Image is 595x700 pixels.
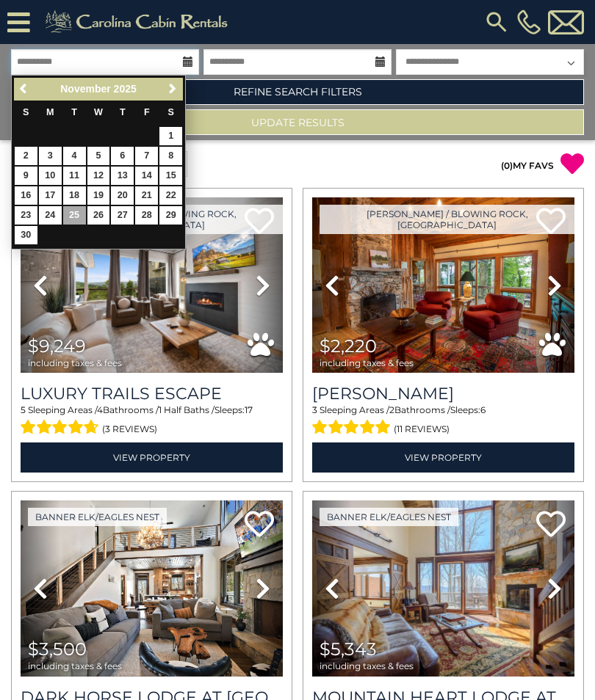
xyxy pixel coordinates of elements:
a: 19 [87,186,110,205]
a: 26 [87,206,110,225]
a: Banner Elk/Eagles Nest [28,508,167,526]
img: search-regular.svg [483,9,510,35]
div: Sleeping Areas / Bathrooms / Sleeps: [21,404,283,439]
a: 22 [159,186,182,205]
img: Khaki-logo.png [37,7,240,37]
a: 15 [159,167,182,185]
a: [PHONE_NUMBER] [513,10,544,34]
a: Refine Search Filters [11,79,584,105]
a: 5 [87,147,110,165]
span: 0 [504,160,510,171]
h3: Azalea Hill [312,384,574,404]
a: 10 [39,167,62,185]
span: Thursday [120,107,126,117]
a: 11 [63,167,86,185]
a: 23 [15,206,37,225]
a: 21 [135,186,158,205]
a: 9 [15,167,37,185]
span: including taxes & fees [320,661,414,671]
span: including taxes & fees [28,358,122,368]
a: Add to favorites [245,509,274,541]
a: Add to favorites [536,509,566,541]
span: $9,249 [28,335,86,357]
a: 8 [159,147,182,165]
a: 13 [111,167,134,185]
span: $3,500 [28,638,87,660]
a: 3 [39,147,62,165]
a: 12 [87,167,110,185]
a: 20 [111,186,134,205]
a: Next [163,80,181,98]
a: 28 [135,206,158,225]
span: (11 reviews) [394,420,450,439]
img: thumbnail_164375639.jpeg [21,500,283,676]
span: Monday [46,107,54,117]
span: Saturday [168,107,174,117]
span: Next [167,83,178,95]
span: Wednesday [94,107,103,117]
span: (3 reviews) [102,420,157,439]
a: 2 [15,147,37,165]
span: $2,220 [320,335,377,357]
a: 29 [159,206,182,225]
span: Friday [144,107,150,117]
span: 4 [97,404,103,415]
span: including taxes & fees [28,661,122,671]
img: thumbnail_163277858.jpeg [312,197,574,373]
img: thumbnail_168695581.jpeg [21,197,283,373]
a: 27 [111,206,134,225]
a: 25 [63,206,86,225]
a: 6 [111,147,134,165]
a: [PERSON_NAME] [312,384,574,404]
div: Sleeping Areas / Bathrooms / Sleeps: [312,404,574,439]
span: 6 [480,404,486,415]
span: Sunday [23,107,29,117]
a: 30 [15,226,37,244]
span: November [60,83,110,95]
span: 3 [312,404,317,415]
a: 1 [159,127,182,145]
a: 7 [135,147,158,165]
button: Update Results [11,109,584,135]
a: 17 [39,186,62,205]
span: $5,343 [320,638,377,660]
span: Previous [18,83,30,95]
img: thumbnail_163263053.jpeg [312,500,574,676]
a: (0)MY FAVS [501,160,554,171]
a: 16 [15,186,37,205]
a: Luxury Trails Escape [21,384,283,404]
a: [PERSON_NAME] / Blowing Rock, [GEOGRAPHIC_DATA] [320,205,574,234]
span: 2 [389,404,394,415]
span: 1 Half Baths / [159,404,214,415]
span: Tuesday [71,107,77,117]
span: 17 [245,404,253,415]
a: View Property [21,442,283,473]
span: including taxes & fees [320,358,414,368]
a: 14 [135,167,158,185]
span: ( ) [501,160,513,171]
a: 24 [39,206,62,225]
a: 4 [63,147,86,165]
a: Previous [15,80,34,98]
span: 2025 [114,83,137,95]
a: Banner Elk/Eagles Nest [320,508,458,526]
a: View Property [312,442,574,473]
span: 5 [21,404,26,415]
a: 18 [63,186,86,205]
